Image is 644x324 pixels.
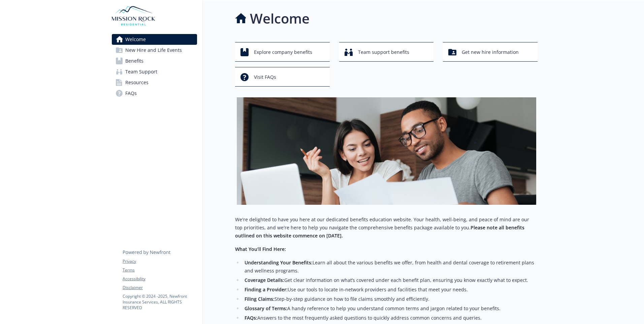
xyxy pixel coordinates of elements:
[235,216,538,240] p: We're delighted to have you here at our dedicated benefits education website. Your health, well-b...
[123,258,197,264] a: Privacy
[443,42,538,62] button: Get new hire information
[339,42,434,62] button: Team support benefits
[243,286,538,294] li: Use our tools to locate in-network providers and facilities that meet your needs.
[245,286,288,293] strong: Finding a Provider:
[123,267,197,273] a: Terms
[254,71,276,84] span: Visit FAQs
[237,97,536,205] img: overview page banner
[112,66,197,77] a: Team Support
[125,45,182,56] span: New Hire and Life Events
[112,88,197,99] a: FAQs
[358,46,409,59] span: Team support benefits
[243,295,538,303] li: Step-by-step guidance on how to file claims smoothly and efficiently.
[462,46,519,59] span: Get new hire information
[123,276,197,282] a: Accessibility
[243,259,538,275] li: Learn all about the various benefits we offer, from health and dental coverage to retirement plan...
[235,67,330,87] button: Visit FAQs
[123,293,197,311] p: Copyright © 2024 - 2025 , Newfront Insurance Services, ALL RIGHTS RESERVED
[125,56,143,66] span: Benefits
[125,34,146,45] span: Welcome
[112,45,197,56] a: New Hire and Life Events
[235,246,286,252] strong: What You’ll Find Here:
[243,276,538,284] li: Get clear information on what’s covered under each benefit plan, ensuring you know exactly what t...
[254,46,312,59] span: Explore company benefits
[112,56,197,66] a: Benefits
[125,88,137,99] span: FAQs
[243,314,538,322] li: Answers to the most frequently asked questions to quickly address common concerns and queries.
[245,305,287,312] strong: Glossary of Terms:
[245,296,275,302] strong: Filing Claims:
[250,8,310,29] h1: Welcome
[112,77,197,88] a: Resources
[112,34,197,45] a: Welcome
[125,77,149,88] span: Resources
[245,259,313,266] strong: Understanding Your Benefits:
[235,42,330,62] button: Explore company benefits
[245,315,257,321] strong: FAQs:
[125,66,157,77] span: Team Support
[245,277,284,283] strong: Coverage Details:
[243,304,538,313] li: A handy reference to help you understand common terms and jargon related to your benefits.
[123,285,197,291] a: Disclaimer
